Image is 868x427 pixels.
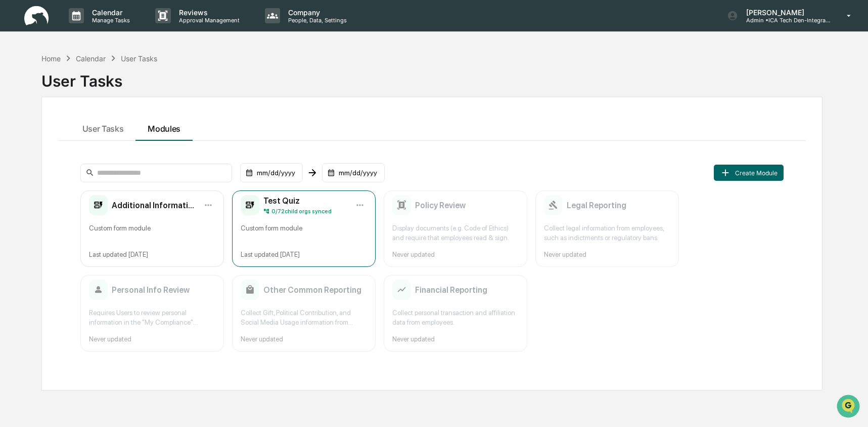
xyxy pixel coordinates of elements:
[20,147,64,157] span: Data Lookup
[10,129,18,137] div: 🖐️
[240,163,303,182] div: mm/dd/yyyy
[280,8,352,17] p: Company
[6,124,69,142] a: 🖐️Preclearance
[392,308,519,327] div: Collect personal transaction and affiliation data from employees.
[89,223,215,243] div: Custom form module
[415,285,487,295] h2: Financial Reporting
[544,251,670,258] div: Never updated
[271,208,332,215] span: 0 / 72 child orgs synced
[201,198,215,212] button: Module options
[83,128,125,138] span: Attestations
[34,88,128,96] div: We're available if you need us!
[20,128,65,138] span: Preclearance
[171,17,245,24] p: Approval Management
[101,172,122,179] span: Pylon
[24,6,49,26] img: logo
[73,129,81,137] div: 🗄️
[70,113,136,141] button: User Tasks
[241,251,367,258] div: Last updated [DATE]
[392,335,519,343] div: Never updated
[10,21,184,37] p: How can we help?
[89,335,215,343] div: Never updated
[10,77,28,96] img: 1746055101610-c473b297-6a78-478c-a979-82029cc54cd1
[112,201,197,210] h2: Additional Information
[89,251,215,258] div: Last updated [DATE]
[322,163,385,182] div: mm/dd/yyyy
[6,143,68,161] a: 🔎Data Lookup
[121,54,157,63] div: User Tasks
[76,54,106,63] div: Calendar
[84,8,135,17] p: Calendar
[836,394,863,421] iframe: Open customer support
[71,171,122,179] a: Powered byPylon
[392,251,519,258] div: Never updated
[135,113,193,141] button: Modules
[738,8,832,17] p: [PERSON_NAME]
[10,148,18,156] div: 🔎
[415,201,466,210] h2: Policy Review
[41,64,823,90] div: User Tasks
[84,17,135,24] p: Manage Tasks
[34,77,166,88] div: Start new chat
[567,201,626,210] h2: Legal Reporting
[263,285,361,295] h2: Other Common Reporting
[263,196,332,206] h2: Test Quiz
[353,198,367,212] button: Module options
[89,308,215,327] div: Requires Users to review personal information in the "My Compliance" Greenboard module and ensure...
[544,223,670,243] div: Collect legal information from employees, such as indictments or regulatory bans.
[714,165,784,181] button: Create Module
[171,8,245,17] p: Reviews
[41,54,61,63] div: Home
[241,308,367,327] div: Collect Gift, Political Contribution, and Social Media Usage information from employees.
[280,17,352,24] p: People, Data, Settings
[241,223,367,243] div: Custom form module
[172,81,184,93] button: Start new chat
[738,17,832,24] p: Admin • ICA Tech Den-Integrated Compliance Advisors
[69,124,129,142] a: 🗄️Attestations
[241,335,367,343] div: Never updated
[392,223,519,243] div: Display documents (e.g. Code of Ethics) and require that employees read & sign.
[112,285,190,295] h2: Personal Info Review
